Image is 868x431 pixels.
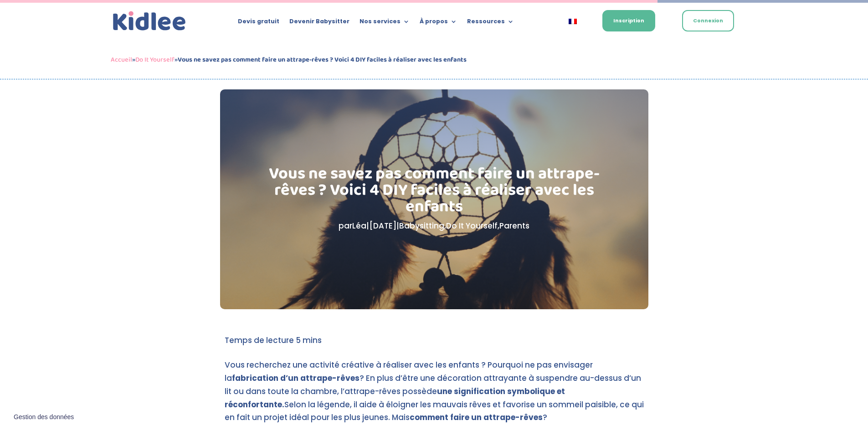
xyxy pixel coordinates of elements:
[399,220,444,231] a: Babysitting
[410,412,543,423] strong: comment faire un attrape-rêves
[232,373,360,384] strong: fabrication d’un attrape-rêves
[499,220,529,231] a: Parents
[369,220,396,231] span: [DATE]
[446,220,498,231] a: Do It Yourself
[352,220,366,231] a: Léa
[8,408,79,427] button: Gestion des données
[266,166,602,219] h1: Vous ne savez pas comment faire un attrape-rêves ? Voici 4 DIY faciles à réaliser avec les enfants
[225,386,565,410] strong: une signification symbolique et réconfortante.
[266,219,602,233] p: par | | , ,
[14,413,74,421] span: Gestion des données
